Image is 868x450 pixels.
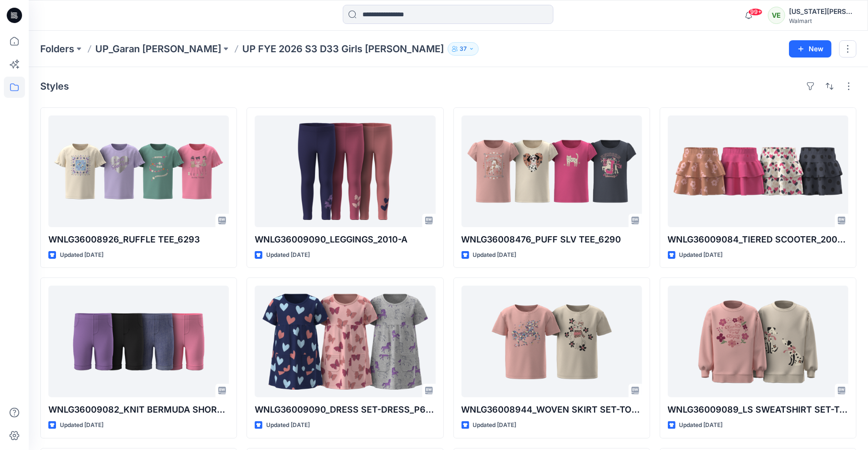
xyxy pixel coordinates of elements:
[48,286,229,397] a: WNLG36009082_KNIT BERMUDA SHORT_6291_1.14.25
[462,115,642,227] a: WNLG36008476_PUFF SLV TEE_6290
[48,115,229,227] a: WNLG36008926_RUFFLE TEE_6293
[462,403,642,416] p: WNLG36008944_WOVEN SKIRT SET-TOP_P2009-A
[255,286,435,397] a: WNLG36009090_DRESS SET-DRESS_P6262-B_1.14.25
[266,250,310,260] p: Updated [DATE]
[266,420,310,430] p: Updated [DATE]
[748,8,763,16] span: 99+
[255,115,435,227] a: WNLG36009090_LEGGINGS_2010-A
[460,44,467,54] p: 37
[60,250,103,260] p: Updated [DATE]
[48,403,229,416] p: WNLG36009082_KNIT BERMUDA SHORT_6291_1.14.25
[48,233,229,246] p: WNLG36008926_RUFFLE TEE_6293
[668,115,848,227] a: WNLG36009084_TIERED SCOOTER_2001_RACK1
[668,403,848,416] p: WNLG36009089_LS SWEATSHIRT SET-TOP_P6307
[789,6,856,17] div: [US_STATE][PERSON_NAME]
[40,81,69,92] h4: Styles
[60,420,103,430] p: Updated [DATE]
[255,233,435,246] p: WNLG36009090_LEGGINGS_2010-A
[668,286,848,397] a: WNLG36009089_LS SWEATSHIRT SET-TOP_P6307
[242,42,444,56] p: UP FYE 2026 S3 D33 Girls [PERSON_NAME]
[255,403,435,416] p: WNLG36009090_DRESS SET-DRESS_P6262-B_[DATE]
[668,233,848,246] p: WNLG36009084_TIERED SCOOTER_2001_RACK1
[473,250,517,260] p: Updated [DATE]
[40,42,74,56] a: Folders
[462,233,642,246] p: WNLG36008476_PUFF SLV TEE_6290
[679,420,723,430] p: Updated [DATE]
[95,42,221,56] a: UP_Garan [PERSON_NAME]
[679,250,723,260] p: Updated [DATE]
[789,17,856,24] div: Walmart
[462,286,642,397] a: WNLG36008944_WOVEN SKIRT SET-TOP_P2009-A
[473,420,517,430] p: Updated [DATE]
[789,40,832,58] button: New
[768,7,785,24] div: VE
[448,42,479,56] button: 37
